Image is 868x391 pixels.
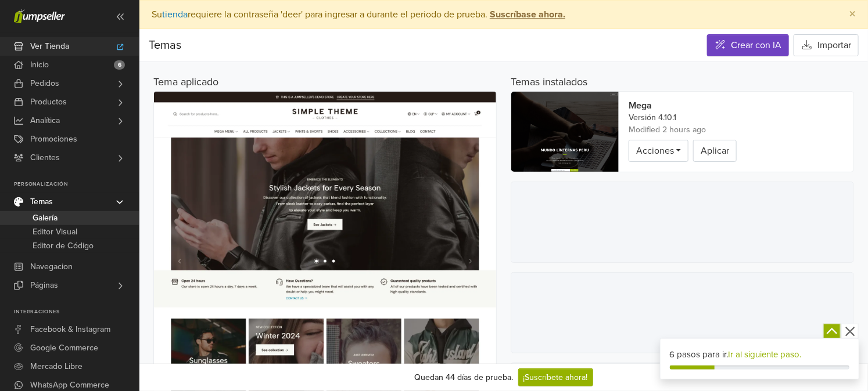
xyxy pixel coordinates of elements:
span: Temas [149,38,181,52]
p: Personalización [14,181,139,188]
a: tienda [162,9,188,20]
span: Mercado Libre [30,357,83,376]
h5: Temas instalados [511,76,587,89]
button: Aplicar [693,140,737,162]
a: Acciones [629,140,688,162]
div: Quedan 44 días de prueba. [415,371,514,383]
span: Editor de Código [33,239,94,253]
a: Ir al siguiente paso. [729,349,802,360]
span: Promociones [30,130,77,149]
span: Facebook & Instagram [30,320,110,339]
span: Galería [33,211,58,225]
a: Crear con IA [707,34,789,56]
span: Navegacion [30,258,73,276]
span: Páginas [30,276,58,295]
span: Temas [30,193,53,211]
span: Versión 4.10.1 [629,114,676,122]
a: Suscríbase ahora. [487,9,565,20]
span: Clientes [30,149,60,167]
span: Inicio [30,56,49,74]
span: 2025-09-04 16:42 [629,126,706,134]
span: 6 [114,60,125,70]
span: Pedidos [30,74,59,93]
span: Ver Tienda [30,37,69,56]
span: Productos [30,93,67,111]
p: Integraciones [14,309,139,316]
img: Marcador de posición de tema Mega: una representación visual de una imagen de marcador de posició... [511,92,619,172]
span: Acciones [636,145,674,157]
button: Close [837,1,867,28]
button: Importar [794,34,859,56]
div: 6 pasos para ir. [670,348,850,361]
span: Editor Visual [33,225,77,239]
a: ¡Suscríbete ahora! [518,368,593,386]
strong: Suscríbase ahora. [490,9,565,20]
span: Analítica [30,111,60,130]
span: Mega [629,101,652,110]
span: × [849,6,856,23]
span: Google Commerce [30,339,98,357]
h5: Tema aplicado [153,76,497,89]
